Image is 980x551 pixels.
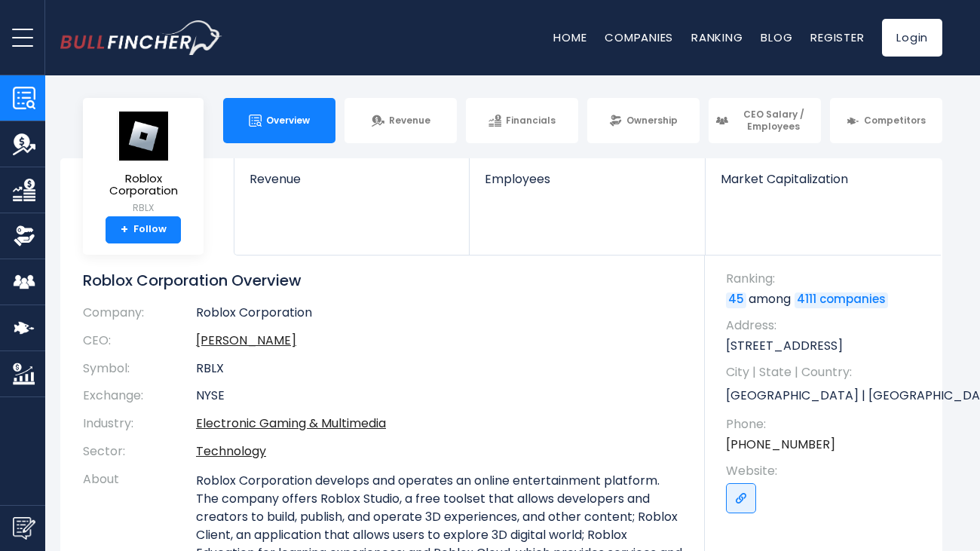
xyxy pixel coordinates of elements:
th: Sector: [83,438,196,466]
span: Roblox Corporation [95,173,191,197]
a: Technology [196,442,266,460]
span: Revenue [250,172,454,186]
h1: Roblox Corporation Overview [83,271,682,290]
span: Financials [506,115,556,127]
td: Roblox Corporation [196,305,682,327]
span: Website: [726,463,927,479]
a: Electronic Gaming & Multimedia [196,415,386,432]
span: City | State | Country: [726,364,927,381]
a: 45 [726,292,746,308]
span: Ownership [626,115,678,127]
a: Roblox Corporation RBLX [94,110,192,216]
p: [STREET_ADDRESS] [726,338,927,354]
a: Revenue [234,158,469,212]
a: ceo [196,332,296,349]
th: Exchange: [83,382,196,410]
img: bullfincher logo [60,20,222,55]
td: NYSE [196,382,682,410]
th: Industry: [83,410,196,438]
a: Revenue [345,98,457,143]
strong: + [121,223,128,237]
td: RBLX [196,355,682,383]
th: Company: [83,305,196,327]
span: Market Capitalization [721,172,926,186]
a: Ranking [691,29,743,45]
a: Competitors [830,98,942,143]
span: CEO Salary / Employees [733,109,814,132]
p: among [726,291,927,308]
p: [GEOGRAPHIC_DATA] | [GEOGRAPHIC_DATA] | US [726,384,927,407]
a: Employees [470,158,704,212]
th: CEO: [83,327,196,355]
a: Market Capitalization [706,158,941,212]
span: Ranking: [726,271,927,287]
span: Employees [485,172,689,186]
a: Go to homepage [60,20,222,55]
span: Overview [266,115,310,127]
a: Companies [605,29,673,45]
a: Login [882,19,942,57]
a: Financials [466,98,578,143]
small: RBLX [95,201,191,215]
span: Revenue [389,115,430,127]
img: Ownership [13,225,35,247]
a: Go to link [726,483,756,513]
a: Overview [223,98,335,143]
span: Competitors [864,115,926,127]
a: CEO Salary / Employees [709,98,821,143]
a: 4111 companies [795,292,888,308]
a: Blog [761,29,792,45]
th: Symbol: [83,355,196,383]
a: +Follow [106,216,181,243]
a: Home [553,29,586,45]
a: Ownership [587,98,700,143]
a: Register [810,29,864,45]
a: [PHONE_NUMBER] [726,436,835,453]
span: Address: [726,317,927,334]
span: Phone: [726,416,927,433]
